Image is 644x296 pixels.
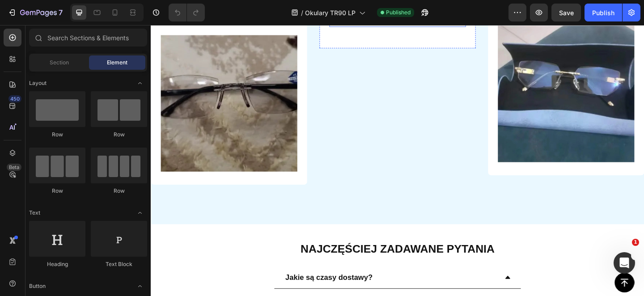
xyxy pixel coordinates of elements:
[29,282,46,290] span: Button
[614,252,635,274] iframe: Intercom live chat
[29,131,85,139] div: Row
[151,25,644,296] iframe: Design area
[91,187,147,195] div: Row
[386,8,411,17] span: Published
[7,164,21,171] div: Beta
[377,1,526,149] img: gempages_570884905450341248-3a79ef21-8670-4c4e-909b-dc62e8dd8398.webp
[632,239,639,246] span: 1
[29,29,147,47] input: Search Sections & Elements
[133,76,147,90] span: Toggle open
[4,4,67,21] button: 7
[585,4,622,21] button: Publish
[8,95,21,102] div: 450
[91,131,147,139] div: Row
[301,8,303,17] span: /
[163,237,374,250] strong: NAJCZĘŚCIEJ ZADAWANE PYTANIA
[133,279,147,293] span: Toggle open
[50,59,69,67] span: Section
[559,9,574,17] span: Save
[107,59,127,67] span: Element
[169,4,205,21] div: Undo/Redo
[29,79,47,87] span: Layout
[29,209,40,217] span: Text
[59,7,63,18] p: 7
[29,187,85,195] div: Row
[592,8,614,17] div: Publish
[305,8,356,17] span: Okulary TR90 LP
[29,260,85,268] div: Heading
[133,206,147,220] span: Toggle open
[91,260,147,268] div: Text Block
[551,4,581,21] button: Save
